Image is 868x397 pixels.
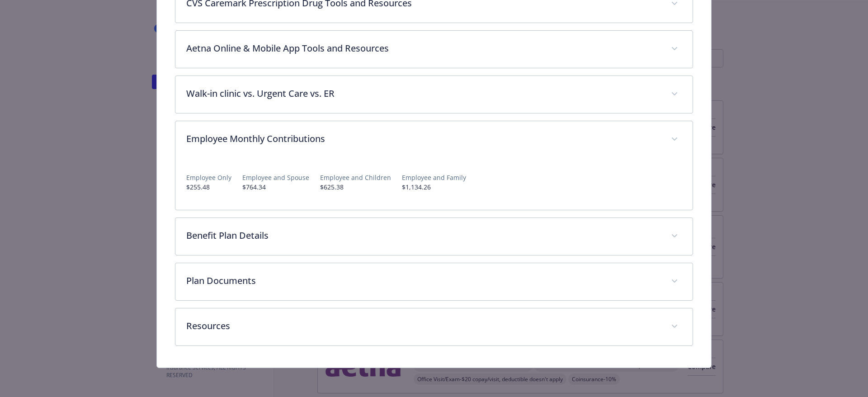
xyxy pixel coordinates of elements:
p: Benefit Plan Details [186,229,660,242]
p: Employee and Spouse [242,173,309,182]
div: Walk-in clinic vs. Urgent Care vs. ER [175,76,693,113]
div: Employee Monthly Contributions [175,158,693,210]
div: Employee Monthly Contributions [175,121,693,158]
p: Walk-in clinic vs. Urgent Care vs. ER [186,87,660,100]
p: Plan Documents [186,274,660,288]
p: Employee and Family [402,173,466,182]
p: $764.34 [242,182,309,192]
p: Resources [186,319,660,333]
p: Employee Monthly Contributions [186,132,660,146]
p: Aetna Online & Mobile App Tools and Resources [186,42,660,55]
p: $255.48 [186,182,231,192]
p: Employee and Children [320,173,391,182]
p: $625.38 [320,182,391,192]
div: Benefit Plan Details [175,218,693,255]
p: $1,134.26 [402,182,466,192]
div: Resources [175,308,693,345]
div: Plan Documents [175,263,693,300]
p: Employee Only [186,173,231,182]
div: Aetna Online & Mobile App Tools and Resources [175,31,693,68]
